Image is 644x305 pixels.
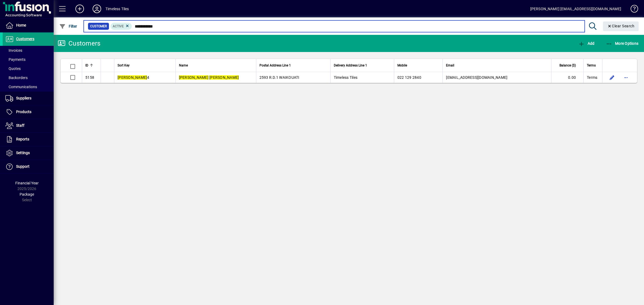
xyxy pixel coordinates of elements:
span: Sort Key [118,62,130,68]
span: ID [85,62,88,68]
a: Payments [3,55,54,64]
div: Timeless Tiles [105,5,129,13]
a: Invoices [3,46,54,55]
button: Edit [608,73,616,82]
span: 5158 [85,75,94,80]
span: 022 129 2840 [397,75,421,80]
a: Suppliers [3,92,54,105]
div: [PERSON_NAME] [EMAIL_ADDRESS][DOMAIN_NAME] [530,5,621,13]
span: Name [179,62,188,68]
span: Timeless Tiles [334,75,358,80]
button: Clear [603,21,639,31]
button: Profile [88,4,105,14]
span: Add [578,41,594,46]
span: Communications [5,85,37,89]
span: Email [446,62,454,68]
div: Name [179,62,253,68]
mat-chip: Activation Status: Active [111,23,132,30]
a: Staff [3,119,54,132]
span: Suppliers [16,96,31,100]
a: Communications [3,82,54,91]
button: More Options [605,39,640,48]
span: Reports [16,137,29,141]
span: Customer [90,24,107,29]
span: Products [16,110,31,114]
span: Active [113,24,124,28]
button: Add [71,4,88,14]
span: Postal Address Line 1 [259,62,291,68]
span: More Options [606,41,639,46]
span: [EMAIL_ADDRESS][DOMAIN_NAME] [446,75,507,80]
span: Settings [16,151,30,155]
span: Balance ($) [559,62,576,68]
a: Backorders [3,73,54,82]
span: Customers [16,37,34,41]
div: Email [446,62,548,68]
span: Terms [587,75,597,80]
div: Customers [58,39,100,48]
a: Reports [3,133,54,146]
button: More options [622,73,630,82]
a: Knowledge Base [627,1,637,18]
span: Quotes [5,66,21,71]
span: 2593 R.D.1 WAIKOUATI [259,75,299,80]
em: [PERSON_NAME] [118,75,147,80]
span: Support [16,164,30,169]
span: Package [20,192,34,196]
span: Filter [59,24,77,28]
div: Mobile [397,62,440,68]
div: Balance ($) [555,62,581,68]
a: Products [3,105,54,119]
a: Support [3,160,54,173]
span: Financial Year [15,181,39,185]
td: 0.00 [551,72,583,83]
a: Quotes [3,64,54,73]
span: Home [16,23,26,27]
a: Home [3,19,54,32]
span: Delivery Address Line 1 [334,62,367,68]
button: Add [577,39,596,48]
span: 4 [118,75,149,80]
button: Filter [58,21,79,31]
span: Mobile [397,62,407,68]
span: Staff [16,123,24,128]
div: ID [85,62,97,68]
span: Clear Search [607,24,635,28]
span: Backorders [5,76,28,80]
span: Payments [5,57,25,62]
a: Settings [3,146,54,160]
em: [PERSON_NAME] [179,75,208,80]
em: [PERSON_NAME] [209,75,239,80]
span: Invoices [5,48,22,53]
span: Terms [587,62,596,68]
